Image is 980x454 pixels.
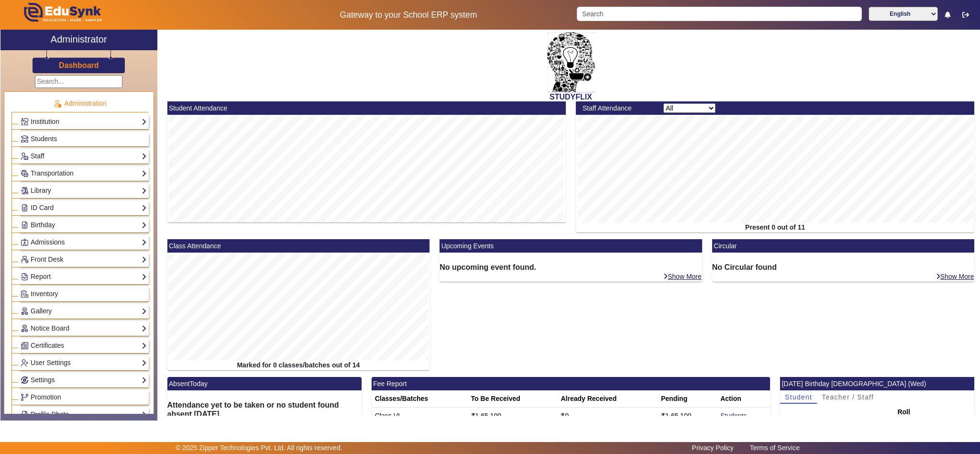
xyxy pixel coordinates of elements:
img: Students.png [21,135,28,143]
span: Promotion [31,393,61,401]
h2: STUDYFLIX [162,92,980,101]
h3: Dashboard [59,61,99,70]
a: Administrator [0,30,157,50]
mat-card-header: Student Attendance [167,101,566,115]
th: Pending [658,390,717,408]
h6: No upcoming event found. [440,263,702,272]
a: Privacy Policy [687,442,738,454]
img: Branchoperations.png [21,394,28,401]
td: ₹0 [557,408,658,425]
input: Search... [35,75,122,88]
span: Student [785,394,812,400]
th: Already Received [557,390,658,408]
th: Action [717,390,770,408]
a: Show More [936,272,975,281]
h6: No Circular found [712,263,975,272]
mat-card-header: Fee Report [372,377,770,390]
a: Terms of Service [745,442,804,454]
h5: Gateway to your School ERP system [250,10,566,20]
img: Administration.png [53,100,62,108]
th: To Be Received [468,390,558,408]
img: Inventory.png [21,290,28,298]
a: Students [21,133,147,144]
mat-card-header: Upcoming Events [440,239,702,253]
a: Show More [663,272,702,281]
a: Students [720,412,747,420]
td: ₹1,65,100 [658,408,717,425]
mat-card-header: Class Attendance [167,239,430,253]
p: © 2025 Zipper Technologies Pvt. Ltd. All rights reserved. [176,443,342,453]
td: ₹1,65,100 [468,408,558,425]
a: Inventory [21,288,147,299]
div: Marked for 0 classes/batches out of 14 [167,360,430,370]
th: Roll No. [894,404,925,431]
span: Students [31,135,57,143]
h6: Attendance yet to be taken or no student found absent [DATE]. [167,400,362,419]
img: 2da83ddf-6089-4dce-a9e2-416746467bdd [547,32,595,92]
td: Class VI [372,408,468,425]
span: Teacher / Staff [822,394,874,400]
input: Search [577,7,862,21]
mat-card-header: Circular [712,239,975,253]
th: Name [780,404,894,431]
h2: Administrator [51,33,107,45]
th: Classes/Batches [372,390,468,408]
div: Present 0 out of 11 [576,222,974,233]
a: Dashboard [58,60,99,70]
mat-card-header: AbsentToday [167,377,362,390]
mat-card-header: [DATE] Birthday [DEMOGRAPHIC_DATA] (Wed) [780,377,974,390]
p: Administration [11,99,149,109]
th: Class [925,404,974,431]
a: Promotion [21,392,147,403]
div: Staff Attendance [578,103,659,113]
span: Inventory [31,290,58,298]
